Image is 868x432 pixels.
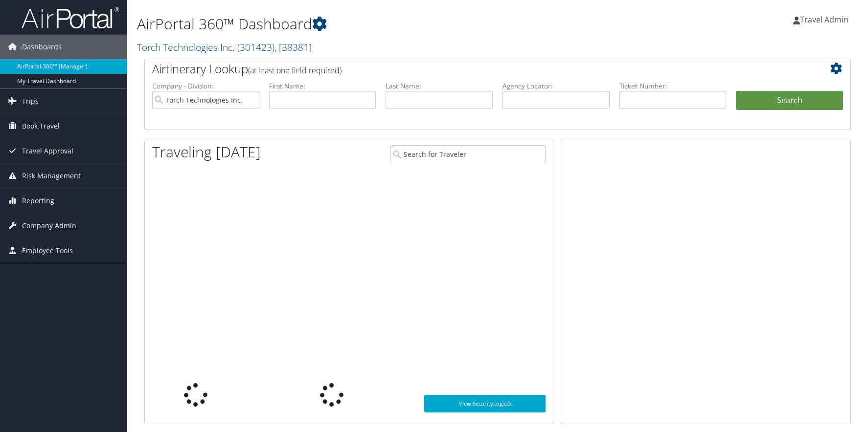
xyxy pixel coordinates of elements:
a: Travel Admin [793,5,858,34]
span: Reporting [22,189,54,213]
span: Trips [22,89,39,113]
span: ( 301423 ) [237,41,274,54]
span: (at least one field required) [248,65,342,76]
span: Travel Approval [22,139,73,163]
span: Book Travel [22,114,60,138]
a: Torch Technologies Inc. [137,41,312,54]
label: Agency Locator: [503,81,610,91]
label: Last Name: [386,81,493,91]
a: View SecurityLogic® [424,395,546,412]
span: Dashboards [22,35,62,59]
h1: AirPortal 360™ Dashboard [137,14,618,34]
label: Ticket Number: [619,81,727,91]
span: , [ 38381 ] [274,41,312,54]
label: First Name: [269,81,376,91]
img: airportal-logo.png [22,6,119,29]
span: Travel Admin [800,14,848,25]
span: Risk Management [22,164,81,188]
label: Company - Division: [152,81,259,91]
span: Employee Tools [22,238,73,263]
h1: Traveling [DATE] [152,142,261,162]
input: Search for Traveler [390,145,546,163]
button: Search [736,91,843,110]
span: Company Admin [22,214,76,238]
h2: Airtinerary Lookup [152,61,784,77]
